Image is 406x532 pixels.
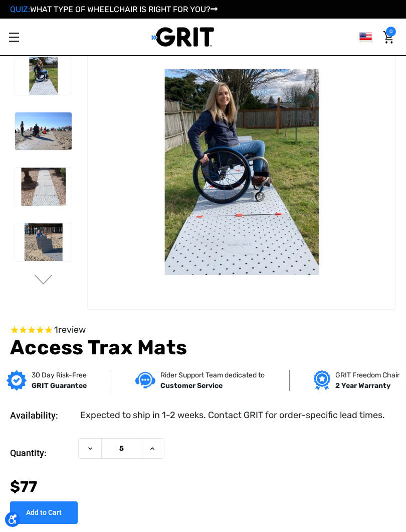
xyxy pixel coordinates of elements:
[335,370,399,380] p: GRIT Freedom Chair
[9,37,19,38] span: Toggle menu
[10,438,73,468] label: Quantity:
[10,336,396,360] h1: Access Trax Mats
[88,69,395,275] img: Access Trax Mats
[15,168,72,205] img: Access Trax Mats
[7,370,27,390] img: GRIT Guarantee
[10,501,78,524] input: Add to Cart
[58,324,86,335] span: review
[15,223,72,261] img: Access Trax Mats
[15,112,72,150] img: Access Trax Mats
[80,409,385,422] dd: Expected to ship in 1-2 weeks. Contact GRIT for order-specific lead times.
[381,27,396,48] a: Cart with 0 items
[335,381,390,390] strong: 2 Year Warranty
[383,31,393,44] img: Cart
[160,370,265,380] p: Rider Support Team dedicated to
[10,325,396,336] span: Rated 5.0 out of 5 stars 1 reviews
[32,381,87,390] strong: GRIT Guarantee
[359,31,372,43] img: us.png
[15,57,72,95] img: Access Trax Mats
[54,324,86,335] span: 1 reviews
[10,5,30,14] span: QUIZ:
[33,275,54,287] button: Go to slide 2 of 6
[151,27,214,47] img: GRIT All-Terrain Wheelchair and Mobility Equipment
[135,372,155,388] img: Customer service
[32,370,87,380] p: 30 Day Risk-Free
[314,370,330,390] img: Grit freedom
[10,5,218,14] a: QUIZ:WHAT TYPE OF WHEELCHAIR IS RIGHT FOR YOU?
[160,381,223,390] strong: Customer Service
[386,27,396,37] span: 0
[10,409,73,422] dt: Availability:
[10,478,37,496] span: $77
